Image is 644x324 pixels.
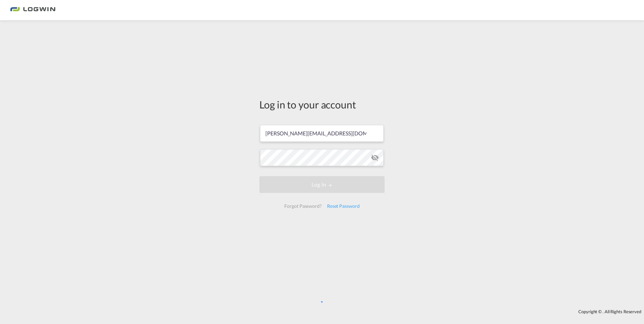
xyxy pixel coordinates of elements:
button: LOGIN [259,176,385,193]
input: Enter email/phone number [260,125,384,142]
md-icon: icon-eye-off [371,154,379,162]
img: bc73a0e0d8c111efacd525e4c8ad7d32.png [10,3,56,18]
div: Forgot Password? [282,200,324,212]
div: Reset Password [324,200,362,212]
div: Log in to your account [259,97,385,111]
